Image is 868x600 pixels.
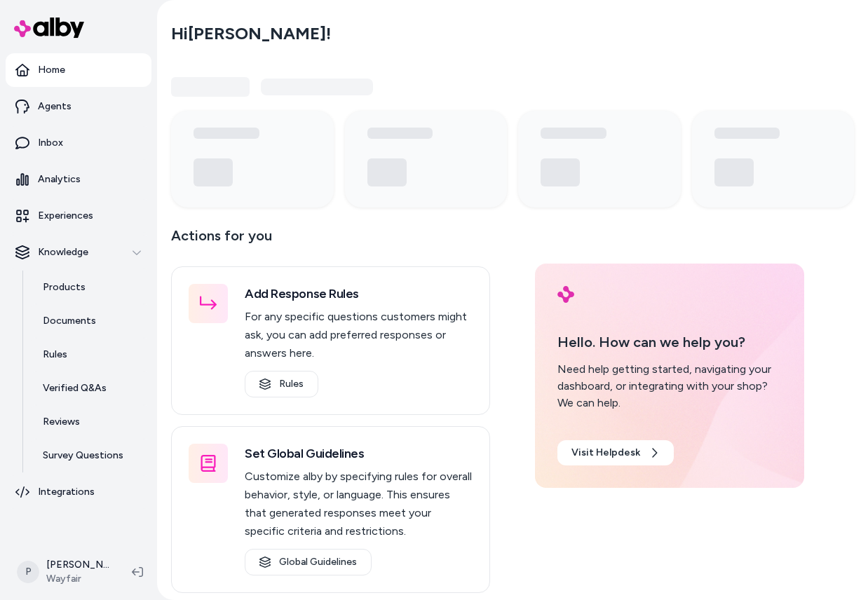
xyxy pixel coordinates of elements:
[245,468,473,540] p: Customize alby by specifying rules for overall behavior, style, or language. This ensures that ge...
[557,361,782,411] div: Need help getting started, navigating your dashboard, or integrating with your shop? We can help.
[43,415,80,429] p: Reviews
[46,558,109,572] p: [PERSON_NAME]
[8,550,121,594] button: P[PERSON_NAME]Wayfair
[245,444,473,463] h3: Set Global Guidelines
[6,126,151,160] a: Inbox
[46,572,109,586] span: Wayfair
[29,271,151,304] a: Products
[171,23,331,44] h2: Hi [PERSON_NAME] !
[38,100,72,114] p: Agents
[245,284,473,304] h3: Add Response Rules
[171,224,490,258] p: Actions for you
[29,371,151,405] a: Verified Q&As
[557,332,782,353] p: Hello. How can we help you?
[6,163,151,196] a: Analytics
[38,136,63,150] p: Inbox
[43,381,107,395] p: Verified Q&As
[38,63,65,77] p: Home
[6,90,151,123] a: Agents
[43,449,123,463] p: Survey Questions
[6,199,151,233] a: Experiences
[245,308,473,362] p: For any specific questions customers might ask, you can add preferred responses or answers here.
[557,440,674,465] a: Visit Helpdesk
[29,304,151,338] a: Documents
[43,348,67,362] p: Rules
[29,338,151,371] a: Rules
[38,485,95,499] p: Integrations
[14,18,84,38] img: alby Logo
[6,475,151,509] a: Integrations
[38,245,88,259] p: Knowledge
[6,53,151,87] a: Home
[245,549,372,575] a: Global Guidelines
[43,314,96,328] p: Documents
[6,236,151,269] button: Knowledge
[38,209,93,223] p: Experiences
[17,561,39,583] span: P
[43,280,86,294] p: Products
[245,371,318,397] a: Rules
[557,286,574,303] img: alby Logo
[29,405,151,439] a: Reviews
[29,439,151,472] a: Survey Questions
[38,172,81,186] p: Analytics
